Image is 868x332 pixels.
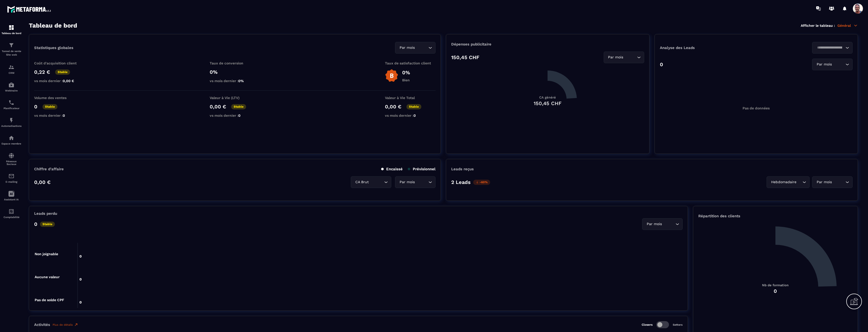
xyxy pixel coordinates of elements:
p: Leads perdu [34,211,57,216]
a: schedulerschedulerPlanificateur [1,96,21,113]
img: b-badge-o.b3b20ee6.svg [385,69,398,82]
p: Volume des ventes [34,96,85,100]
p: Automatisations [1,125,21,127]
div: Search for option [812,59,853,70]
tspan: Aucune valeur [35,275,60,279]
p: Espace membre [1,142,21,145]
p: Pas de données [743,106,770,110]
input: Search for option [663,221,674,227]
input: Search for option [833,179,844,185]
span: Par mois [607,55,624,60]
p: Activités [34,322,50,327]
div: Search for option [812,42,853,54]
p: Stable [406,104,421,109]
p: 0,00 € [385,104,401,110]
p: 0,00 € [34,179,51,185]
p: Statistiques globales [34,45,73,50]
span: Par mois [645,221,663,227]
span: 0 [414,113,416,117]
p: Dépenses publicitaire [451,42,644,46]
p: Stable [42,104,57,109]
p: 2 Leads [451,179,471,185]
p: Bien [402,78,410,82]
input: Search for option [416,179,427,185]
a: automationsautomationsWebinaire [1,78,21,96]
div: Search for option [604,52,644,63]
p: Tableau de bord [1,32,21,35]
a: formationformationTableau de bord [1,21,21,38]
a: automationsautomationsEspace membre [1,131,21,149]
div: Search for option [395,176,436,188]
p: Stable [55,69,70,75]
p: Analyse des Leads [660,45,756,50]
span: 0% [238,79,244,83]
span: 0 [63,113,65,117]
p: Taux de satisfaction client [385,61,436,65]
p: Planificateur [1,107,21,110]
p: Chiffre d’affaire [34,167,64,171]
p: Stable [231,104,246,109]
p: Réseaux Sociaux [1,160,21,165]
p: Assistant IA [1,198,21,201]
input: Search for option [815,45,844,51]
a: emailemailE-mailing [1,169,21,187]
input: Search for option [833,62,844,67]
p: Stable [40,222,55,227]
p: Leads reçus [451,167,474,171]
a: social-networksocial-networkRéseaux Sociaux [1,149,21,169]
p: 0% [210,69,260,75]
a: accountantaccountantComptabilité [1,205,21,222]
span: CA Brut [354,179,370,185]
img: formation [8,25,14,31]
p: Répartition des clients [698,214,853,218]
p: Coût d'acquisition client [34,61,85,65]
p: CRM [1,72,21,74]
img: accountant [8,208,14,215]
input: Search for option [797,179,801,185]
p: Afficher le tableau : [801,23,835,28]
p: 150,45 CHF [451,54,479,60]
p: -60% [473,180,490,185]
p: Comptabilité [1,216,21,219]
p: 0% [402,69,410,76]
span: Par mois [815,62,833,67]
p: Tunnel de vente Site web [1,50,21,57]
p: 0,22 € [34,69,50,75]
img: social-network [8,153,14,159]
div: Search for option [767,176,810,188]
p: 0 [34,221,37,227]
p: vs mois dernier : [210,113,260,117]
img: automations [8,135,14,141]
span: Hebdomadaire [770,179,797,185]
input: Search for option [416,45,427,51]
img: formation [8,64,14,70]
p: 0 [34,104,37,110]
p: E-mailing [1,180,21,183]
img: narrow-up-right-o.6b7c60e2.svg [74,323,78,327]
p: vs mois dernier : [385,113,436,117]
p: Général [837,23,858,28]
div: Search for option [351,176,391,188]
p: Closers [642,323,653,326]
h3: Tableau de bord [29,22,77,29]
input: Search for option [370,179,383,185]
span: 0,00 € [63,79,74,83]
tspan: Pas de solde CPF [35,298,64,302]
a: Plus de détails [53,323,78,327]
span: 0 [238,113,241,117]
span: Par mois [815,179,833,185]
p: Valeur à Vie (LTV) [210,96,260,100]
p: 0,00 € [210,104,226,110]
div: Search for option [642,218,683,230]
input: Search for option [624,55,636,60]
a: formationformationTunnel de vente Site web [1,38,21,60]
img: automations [8,82,14,88]
p: Prévisionnel [408,167,436,171]
a: formationformationCRM [1,60,21,78]
p: Valeur à Vie Total [385,96,436,100]
span: Par mois [398,179,416,185]
img: scheduler [8,100,14,106]
span: Par mois [398,45,416,51]
div: Search for option [395,42,436,54]
p: Setters [673,323,683,326]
